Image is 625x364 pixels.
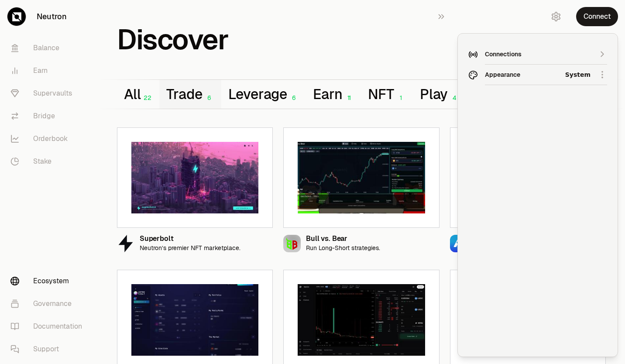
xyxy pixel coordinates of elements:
img: Duality preview image [298,284,425,356]
img: Superbolt preview image [131,142,258,213]
a: Stake [3,150,94,173]
button: AppearanceSystem [468,65,607,85]
div: 6 [287,94,299,102]
button: Earn [306,80,361,109]
a: Balance [3,37,94,59]
a: Orderbook [3,127,94,150]
span: System [565,70,591,79]
a: Ecosystem [3,270,94,292]
div: 1 [394,94,406,102]
a: Bridge [3,105,94,127]
div: 4 [448,94,460,102]
a: Earn [3,59,94,82]
div: Connections [485,50,591,58]
button: NFT [361,80,412,109]
button: Connect [576,7,618,26]
div: Superbolt [140,235,240,243]
img: Bull vs. Bear preview image [298,142,425,213]
div: 6 [203,94,214,102]
a: Documentation [3,315,94,338]
a: Support [3,338,94,361]
p: Neutron’s premier NFT marketplace. [140,244,240,252]
button: Connections [468,44,607,65]
button: Trade [159,80,221,109]
a: Governance [3,292,94,315]
div: Bull vs. Bear [306,235,380,243]
div: Appearance [485,70,558,79]
div: 22 [141,94,152,102]
button: Leverage [221,80,306,109]
img: Astrovault preview image [131,284,258,356]
div: 11 [342,94,354,102]
a: Supervaults [3,82,94,105]
h1: Discover [117,28,228,52]
p: Run Long-Short strategies. [306,244,380,252]
button: Play [413,80,467,109]
button: All [117,80,159,109]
